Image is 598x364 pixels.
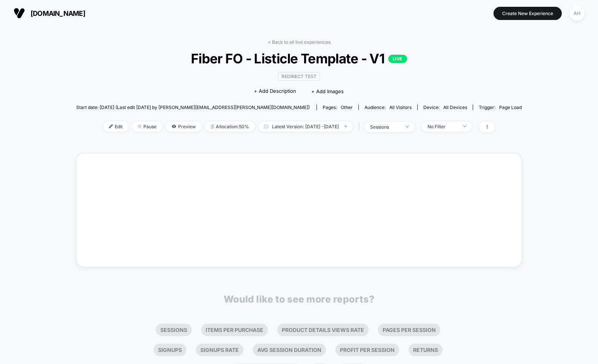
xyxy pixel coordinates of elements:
[205,121,255,132] span: Allocation: 50%
[463,126,466,127] img: end
[570,6,584,21] div: AH
[103,121,128,132] span: Edit
[254,88,296,95] span: + Add Description
[443,104,467,110] span: all devices
[109,124,113,128] img: edit
[132,121,162,132] span: Pause
[31,9,85,17] span: [DOMAIN_NAME]
[98,51,499,66] span: Fiber FO - Listicle Template - V1
[370,124,400,130] div: sessions
[268,39,331,45] a: < Back to all live experiences
[378,324,440,336] li: Pages Per Session
[11,7,88,19] button: [DOMAIN_NAME]
[311,88,344,94] span: + Add Images
[388,55,407,63] p: LIVE
[406,126,409,127] img: end
[323,104,353,110] div: Pages:
[479,104,522,110] div: Trigger:
[258,121,353,132] span: Latest Version: [DATE] - [DATE]
[427,124,458,129] div: No Filter
[201,324,268,336] li: Items Per Purchase
[389,104,412,110] span: All Visitors
[76,104,310,110] span: Start date: [DATE] (Last edit [DATE] by [PERSON_NAME][EMAIL_ADDRESS][PERSON_NAME][DOMAIN_NAME])
[364,104,412,110] div: Audience:
[493,7,562,20] button: Create New Experience
[344,126,347,127] img: end
[335,344,399,356] li: Profit Per Session
[224,293,375,305] p: Would like to see more reports?
[253,344,326,356] li: Avg Session Duration
[357,121,364,132] span: |
[341,104,353,110] span: other
[264,124,268,128] img: calendar
[166,121,201,132] span: Preview
[196,344,243,356] li: Signups Rate
[14,8,25,19] img: Visually logo
[409,344,443,356] li: Returns
[499,104,522,110] span: Page Load
[156,324,192,336] li: Sessions
[278,72,320,81] span: Redirect Test
[154,344,186,356] li: Signups
[277,324,369,336] li: Product Details Views Rate
[138,124,141,128] img: end
[567,6,587,21] button: AH
[417,104,473,110] span: Device:
[211,124,214,129] img: rebalance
